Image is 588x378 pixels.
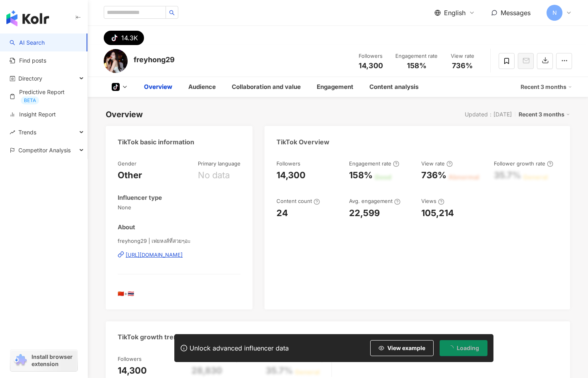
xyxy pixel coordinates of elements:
[18,141,71,159] span: Competitor Analysis
[144,82,172,92] div: Overview
[18,69,42,87] span: Directory
[407,62,426,70] span: 158%
[519,109,570,120] div: Recent 3 months
[118,333,212,341] div: TikTok growth trends analysis
[134,55,175,65] div: freyhong29
[10,57,46,65] a: Find posts
[444,8,466,17] span: English
[118,138,194,146] div: TikTok basic information
[421,207,454,219] div: 105,214
[121,32,138,43] div: 14.3K
[521,81,572,93] div: Recent 3 months
[440,340,487,356] button: Loading
[118,251,241,258] a: [URL][DOMAIN_NAME]
[359,61,383,70] span: 14,300
[421,160,453,167] div: View rate
[421,169,446,181] div: 736%
[447,345,454,352] span: loading
[452,62,473,70] span: 736%
[10,350,77,371] a: chrome extensionInstall browser extension
[189,344,289,352] div: Unlock advanced influencer data
[118,204,241,211] span: None
[118,169,142,181] div: Other
[118,290,134,297] span: 🇨🇳+🇹🇭
[32,353,75,368] span: Install browser extension
[126,251,183,258] div: [URL][DOMAIN_NAME]
[198,169,230,181] div: No data
[552,8,557,17] span: N
[369,82,418,92] div: Content analysis
[465,111,512,118] div: Updated：[DATE]
[10,110,56,118] a: Insight Report
[169,10,175,16] span: search
[276,169,306,181] div: 14,300
[10,39,45,47] a: searchAI Search
[387,345,425,351] span: View example
[276,197,320,205] div: Content count
[198,160,241,167] div: Primary language
[395,52,438,60] div: Engagement rate
[118,237,241,244] span: freyhong29 | เฟยหงส์ที่สวยๆอะ
[104,31,144,45] button: 14.3K
[232,82,301,92] div: Collaboration and value
[104,49,128,73] img: KOL Avatar
[349,197,401,205] div: Avg. engagement
[118,160,136,167] div: Gender
[10,130,15,135] span: rise
[457,345,479,351] span: Loading
[18,123,36,141] span: Trends
[6,10,49,26] img: logo
[447,52,478,60] div: View rate
[118,364,147,377] div: 14,300
[106,109,143,120] div: Overview
[494,160,553,167] div: Follower growth rate
[349,160,399,167] div: Engagement rate
[421,197,444,205] div: Views
[370,340,434,356] button: View example
[276,138,330,146] div: TikTok Overview
[276,207,288,219] div: 24
[118,223,135,231] div: About
[10,88,81,104] a: Predictive ReportBETA
[317,82,353,92] div: Engagement
[349,169,373,181] div: 158%
[276,160,300,167] div: Followers
[349,207,380,219] div: 22,599
[118,193,162,202] div: Influencer type
[355,52,386,60] div: Followers
[501,9,531,17] span: Messages
[13,354,28,367] img: chrome extension
[188,82,216,92] div: Audience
